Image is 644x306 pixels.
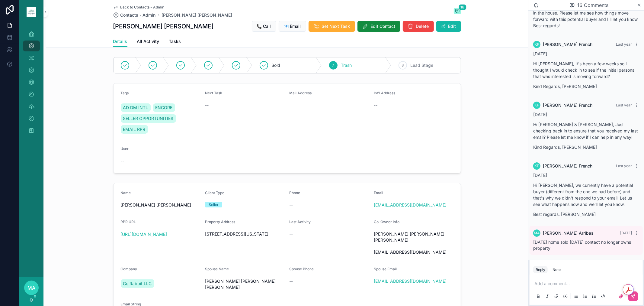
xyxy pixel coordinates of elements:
[272,62,280,68] span: Sold
[121,232,167,237] a: [URL][DOMAIN_NAME]
[535,164,539,168] span: KF
[543,102,592,108] span: [PERSON_NAME] French
[543,230,594,236] span: [PERSON_NAME] Arribas
[120,12,156,18] span: Contacts - Admin
[205,278,285,290] span: [PERSON_NAME] [PERSON_NAME] [PERSON_NAME]
[374,278,447,284] a: [EMAIL_ADDRESS][DOMAIN_NAME]
[121,220,136,224] span: RPR URL
[533,3,639,29] p: Hi [PERSON_NAME], There is one person interested in the house. Please let me see how things move ...
[205,91,222,95] span: Next Task
[550,266,563,273] button: Note
[533,239,631,251] span: [DATE] home sold [DATE] contact no longer owns property
[534,231,540,236] span: MA
[27,284,35,291] span: MA
[322,23,350,29] span: Set Next Task
[205,220,235,224] span: Property Address
[257,23,271,29] span: 📞 Call
[113,22,214,31] h1: [PERSON_NAME] [PERSON_NAME]
[616,164,632,168] span: Last year
[309,21,355,32] button: Set Next Task
[19,24,43,144] div: scrollable content
[533,60,639,80] p: Hi [PERSON_NAME], It's been a few weeks so I thought I would check in to see if the initial perso...
[341,62,352,68] span: Trash
[153,103,175,112] a: ENCORE
[533,121,639,140] p: Hi [PERSON_NAME] & [PERSON_NAME], Just checking back in to ensure that you received my last email...
[533,111,639,118] p: [DATE]
[121,158,124,164] span: --
[403,21,434,32] button: Delete
[374,231,453,255] span: [PERSON_NAME] [PERSON_NAME] [PERSON_NAME] [EMAIL_ADDRESS][DOMAIN_NAME]
[123,281,152,287] span: Go Rabbit LLC
[113,12,156,18] a: Contacts - Admin
[620,231,632,235] span: [DATE]
[205,231,285,237] span: [STREET_ADDRESS][US_STATE]
[553,267,561,272] div: Note
[121,114,176,123] a: SELLER OPPORTUNITIES
[533,83,639,90] p: Kind Regards, [PERSON_NAME]
[374,190,383,195] span: Email
[616,42,632,47] span: Last year
[543,163,592,169] span: [PERSON_NAME] French
[205,190,224,195] span: Client Type
[374,102,377,108] span: --
[252,21,276,32] button: 📞 Call
[121,279,154,288] a: Go Rabbit LLC
[290,267,314,271] span: Spouse Phone
[543,41,592,47] span: [PERSON_NAME] French
[535,42,539,47] span: KF
[121,267,137,271] span: Company
[374,220,399,224] span: Co-Owner Info
[533,144,639,150] p: Kind Regards, [PERSON_NAME]
[290,220,311,224] span: Last Activity
[290,278,293,284] span: --
[27,7,36,17] img: App logo
[290,202,293,208] span: --
[402,63,404,68] span: 8
[416,23,429,29] span: Delete
[113,38,127,44] span: Details
[535,103,539,108] span: KF
[121,146,129,151] span: User
[411,62,434,68] span: Lead Stage
[121,202,200,208] span: [PERSON_NAME] [PERSON_NAME]
[459,4,466,10] span: 16
[533,172,639,178] p: [DATE]
[162,12,232,18] a: [PERSON_NAME] [PERSON_NAME]
[205,102,209,108] span: --
[169,38,181,44] span: Tasks
[169,36,181,48] a: Tasks
[123,105,148,111] span: AD DM INTL
[113,5,165,10] a: Back to Contacts - Admin
[121,103,151,112] a: AD DM INTL
[436,21,461,32] button: Edit
[137,38,159,44] span: All Activity
[123,116,174,122] span: SELLER OPPORTUNITIES
[371,23,396,29] span: Edit Contact
[533,50,639,57] p: [DATE]
[616,103,632,107] span: Last year
[121,91,129,95] span: Tags
[284,23,301,29] span: 📧 Email
[374,267,397,271] span: Spouse Email
[533,266,548,273] button: Reply
[290,231,293,237] span: --
[121,190,131,195] span: Name
[374,91,395,95] span: Int'l Address
[155,105,173,111] span: ENCORE
[123,126,146,132] span: EMAIL RPR
[374,202,447,208] a: [EMAIL_ADDRESS][DOMAIN_NAME]
[533,211,639,217] p: Best regards. [PERSON_NAME]
[209,202,219,207] div: Seller
[533,182,639,207] p: Hi [PERSON_NAME], we currently have a potential buyer (different from the one we had before) and ...
[137,36,159,48] a: All Activity
[205,267,229,271] span: Spouse Name
[121,125,148,134] a: EMAIL RPR
[454,8,461,15] button: 16
[120,5,165,10] span: Back to Contacts - Admin
[290,91,312,95] span: Mail Address
[357,21,400,32] button: Edit Contact
[332,63,334,68] span: 7
[577,2,608,9] span: 16 Comments
[113,36,127,47] a: Details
